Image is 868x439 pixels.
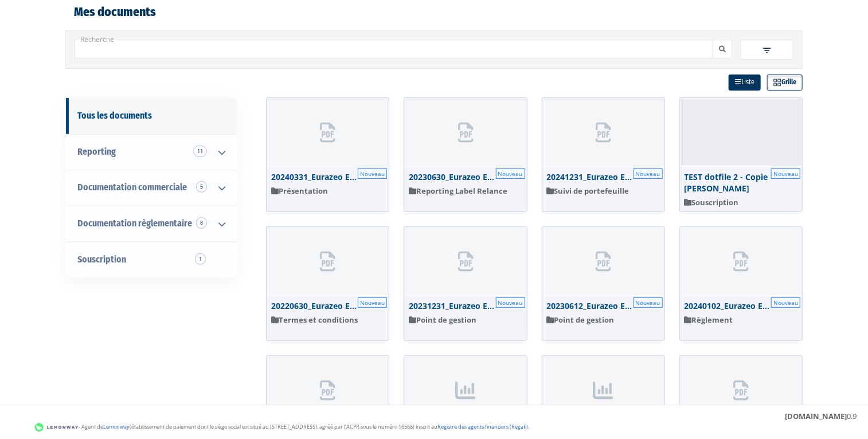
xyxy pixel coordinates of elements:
a: Registre des agents financiers (Regafi) [437,423,528,430]
img: filter.svg [762,45,772,56]
a: Liste [729,75,761,91]
div: 0.9 [785,411,857,422]
div: - Agent de (établissement de paiement dont le siège social est situé au [STREET_ADDRESS], agréé p... [11,422,857,433]
a: Grille [767,75,803,91]
a: Souscription1 [66,242,237,278]
strong: [DOMAIN_NAME] [785,411,847,421]
span: 1 [195,253,206,265]
a: Tous les documents [66,98,237,134]
input: Recherche [75,40,713,58]
img: logo-lemonway.png [34,422,79,433]
h4: Mes documents [74,5,794,19]
span: 8 [196,217,207,229]
a: Documentation commerciale 5 [66,170,237,206]
span: Documentation commerciale [77,182,187,193]
span: Reporting [77,146,116,157]
span: Documentation règlementaire [77,218,192,229]
a: Reporting 11 [66,134,237,170]
a: Lemonway [103,423,130,430]
a: Documentation règlementaire 8 [66,206,237,242]
span: 11 [193,146,207,157]
img: grid.svg [773,79,781,87]
span: Souscription [77,254,126,265]
span: 5 [196,181,207,193]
